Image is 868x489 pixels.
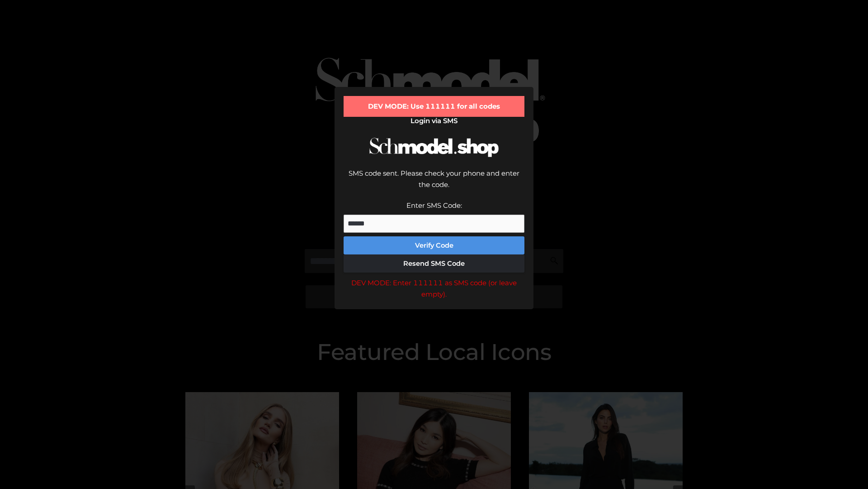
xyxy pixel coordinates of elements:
div: DEV MODE: Use 111111 for all codes [344,96,524,117]
div: SMS code sent. Please check your phone and enter the code. [344,168,524,200]
button: Verify Code [344,236,524,254]
div: DEV MODE: Enter 111111 as SMS code (or leave empty). [344,277,524,300]
label: Enter SMS Code: [406,201,462,210]
h2: Login via SMS [344,117,524,125]
img: Schmodel Logo [366,129,502,165]
button: Resend SMS Code [344,254,524,273]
